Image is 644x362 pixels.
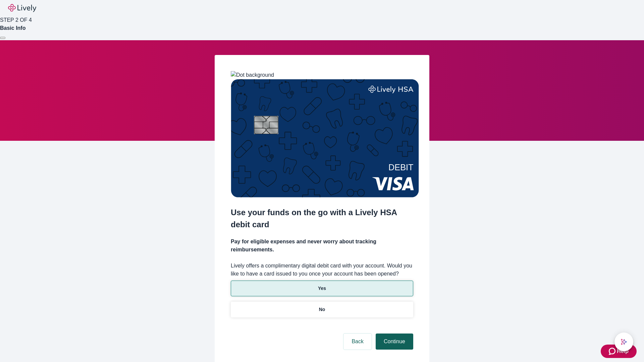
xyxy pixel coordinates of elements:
label: Lively offers a complimentary digital debit card with your account. Would you like to have a card... [231,262,413,278]
button: Zendesk support iconHelp [601,345,637,358]
h2: Use your funds on the go with a Lively HSA debit card [231,206,413,231]
button: Yes [231,281,413,296]
p: Yes [318,285,326,292]
svg: Lively AI Assistant [621,339,627,345]
img: Dot background [231,71,274,79]
img: Lively [8,4,36,12]
button: No [231,302,413,317]
p: No [319,306,325,313]
button: Continue [376,334,413,350]
img: Debit card [231,79,419,197]
button: chat [614,333,633,351]
h4: Pay for eligible expenses and never worry about tracking reimbursements. [231,238,413,254]
svg: Zendesk support icon [609,347,617,355]
span: Help [617,347,629,355]
button: Back [343,334,372,350]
